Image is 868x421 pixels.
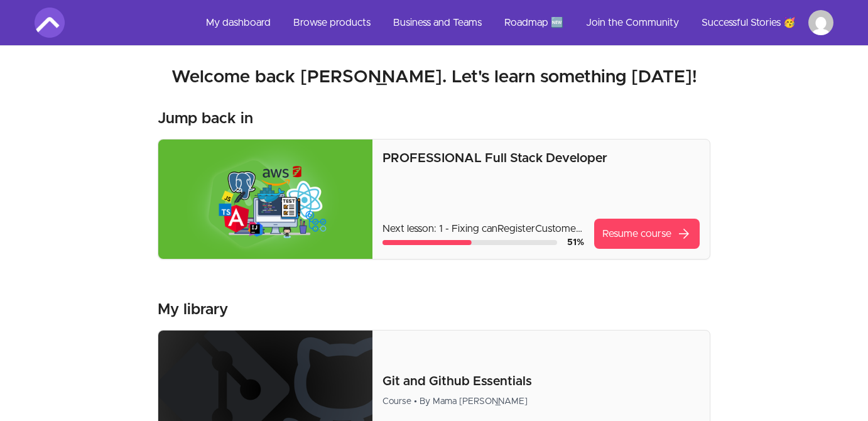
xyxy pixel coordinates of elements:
[382,395,700,408] div: Course • By Mama [PERSON_NAME]
[594,219,700,249] a: Resume coursearrow_forward
[158,109,253,129] h3: Jump back in
[676,226,692,241] span: arrow_forward
[382,373,700,390] p: Git and Github Essentials
[196,8,833,38] nav: Main
[35,8,65,38] img: Amigoscode logo
[35,66,833,89] h2: Welcome back [PERSON_NAME]. Let's learn something [DATE]!
[196,8,281,38] a: My dashboard
[567,238,584,247] span: 51 %
[283,8,381,38] a: Browse products
[382,150,700,167] p: PROFESSIONAL Full Stack Developer
[383,8,492,38] a: Business and Teams
[382,221,584,236] p: Next lesson: 1 - Fixing canRegisterCustomer Integration Test
[808,10,833,35] img: Profile image for george magdy
[158,139,372,259] img: Product image for PROFESSIONAL Full Stack Developer
[158,300,228,320] h3: My library
[692,8,806,38] a: Successful Stories 🥳
[494,8,573,38] a: Roadmap 🆕
[382,240,557,245] div: Course progress
[576,8,689,38] a: Join the Community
